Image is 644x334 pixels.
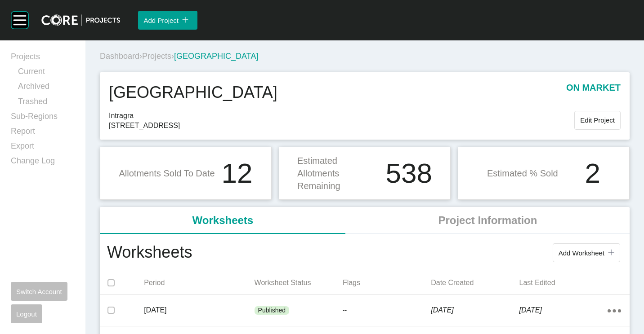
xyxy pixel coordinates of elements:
[11,111,75,126] a: Sub-Regions
[107,241,192,264] h1: Worksheets
[142,52,171,61] a: Projects
[11,141,75,155] a: Export
[18,96,75,111] a: Trashed
[11,51,75,66] a: Projects
[11,155,75,170] a: Change Log
[11,126,75,141] a: Report
[487,167,558,180] p: Estimated % Sold
[18,66,75,81] a: Current
[431,305,519,315] p: [DATE]
[109,81,277,104] h1: [GEOGRAPHIC_DATA]
[100,52,139,61] a: Dashboard
[16,310,37,318] span: Logout
[119,167,215,180] p: Allotments Sold To Date
[566,81,621,104] p: on market
[431,278,519,288] p: Date Created
[109,121,574,131] span: [STREET_ADDRESS]
[553,243,620,262] button: Add Worksheet
[16,288,62,295] span: Switch Account
[139,52,142,61] span: ›
[144,305,254,315] p: [DATE]
[255,278,343,288] p: Worksheet Status
[138,11,197,30] button: Add Project
[144,278,254,288] p: Period
[18,81,75,96] a: Archived
[11,282,67,301] button: Switch Account
[519,305,608,315] p: [DATE]
[386,159,432,187] h1: 538
[109,111,574,121] span: Intragra
[174,52,258,61] span: [GEOGRAPHIC_DATA]
[11,304,42,323] button: Logout
[346,207,630,234] li: Project Information
[343,278,431,288] p: Flags
[580,116,615,124] span: Edit Project
[343,306,431,315] p: --
[519,278,608,288] p: Last Edited
[297,154,380,192] p: Estimated Allotments Remaining
[171,52,174,61] span: ›
[41,14,120,26] img: core-logo-dark.3138cae2.png
[585,159,600,187] h1: 2
[559,249,604,257] span: Add Worksheet
[574,111,621,130] button: Edit Project
[258,306,286,315] p: Published
[222,159,253,187] h1: 12
[143,17,179,24] span: Add Project
[100,207,346,234] li: Worksheets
